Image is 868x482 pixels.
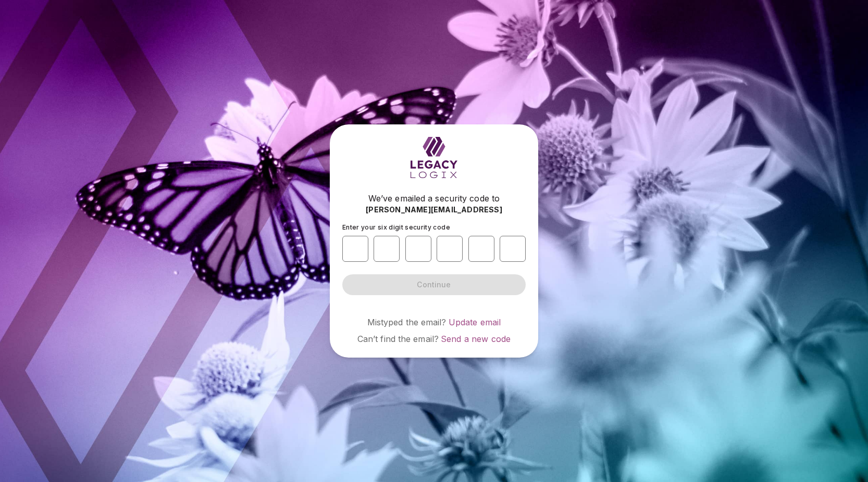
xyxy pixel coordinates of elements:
[342,223,450,231] span: Enter your six digit security code
[366,205,502,215] span: [PERSON_NAME][EMAIL_ADDRESS]
[441,334,511,344] a: Send a new code
[367,317,447,327] span: Mistyped the email?
[368,192,500,205] span: We’ve emailed a security code to
[357,334,439,344] span: Can’t find the email?
[449,317,501,327] a: Update email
